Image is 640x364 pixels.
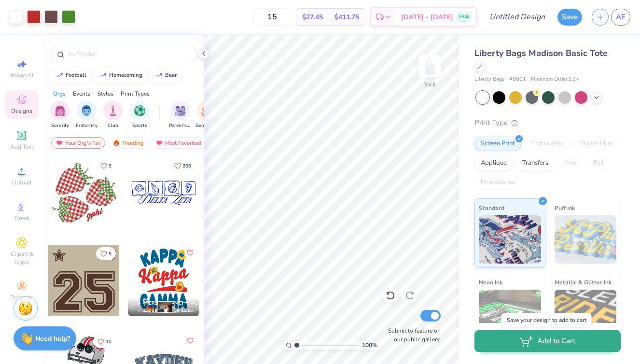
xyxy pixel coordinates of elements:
[165,72,177,78] div: bear
[130,101,149,129] button: filter button
[121,89,150,98] div: Print Types
[253,8,291,26] input: – –
[516,156,555,170] div: Transfers
[362,341,377,350] span: 100 %
[10,143,33,151] span: Add Text
[195,101,218,129] button: filter button
[170,159,195,172] button: Like
[555,215,617,264] img: Puff Ink
[482,7,553,27] input: Untitled Design
[11,71,33,79] span: Image AI
[5,250,39,266] span: Clipart & logos
[56,140,63,146] img: most_fav.gif
[509,75,526,84] span: # 8801
[184,247,196,259] button: Like
[201,105,212,116] img: Game Day Image
[420,56,439,75] img: Back
[132,122,147,129] span: Sports
[108,137,148,149] div: Trending
[81,105,92,116] img: Fraternity Image
[611,9,630,26] a: AE
[53,89,66,98] div: Orgs
[10,294,33,301] span: Decorate
[479,277,502,287] span: Neon Ink
[334,12,359,22] span: $411.75
[55,105,66,116] img: Sorority Image
[474,330,621,352] button: Add to Cart
[109,72,142,78] div: homecoming
[56,72,64,78] img: trend_line.gif
[51,68,91,83] button: football
[109,164,111,168] span: 9
[555,277,612,287] span: Metallic & Glitter Ink
[573,137,620,151] div: Digital Print
[474,75,504,84] span: Liberty Bags
[96,247,116,260] button: Like
[383,326,441,344] label: Submit to feature on our public gallery.
[555,290,617,338] img: Metallic & Glitter Ink
[66,72,86,78] div: football
[474,156,513,170] div: Applique
[150,68,181,83] button: bear
[151,137,206,149] div: Most Favorited
[143,300,183,307] span: [PERSON_NAME]
[479,203,504,213] span: Standard
[94,68,147,83] button: homecoming
[67,49,190,59] input: Try "Alpha"
[51,122,69,129] span: Sorority
[109,252,111,256] span: 5
[103,101,123,129] button: filter button
[112,140,120,146] img: trending.gif
[479,215,541,264] img: Standard
[130,101,149,129] div: filter for Sports
[106,339,111,344] span: 10
[557,9,582,26] button: Save
[474,117,621,128] div: Print Type
[73,89,90,98] div: Events
[97,89,113,98] div: Styles
[50,101,70,129] button: filter button
[474,137,521,151] div: Screen Print
[302,12,323,22] span: $27.45
[184,335,196,347] button: Like
[155,140,163,146] img: most_fav.gif
[557,156,584,170] div: Vinyl
[474,175,521,190] div: Rhinestones
[555,203,575,213] span: Puff Ink
[182,164,191,168] span: 208
[155,72,163,78] img: trend_line.gif
[11,107,32,115] span: Designs
[93,335,116,348] button: Like
[169,101,191,129] button: filter button
[459,14,469,20] span: FREE
[103,101,123,129] div: filter for Club
[474,47,608,59] span: Liberty Bags Madison Basic Tote
[195,101,218,129] div: filter for Game Day
[35,334,70,343] strong: Need help?
[108,105,118,116] img: Club Image
[96,159,116,172] button: Like
[195,122,218,129] span: Game Day
[51,137,105,149] div: Your Org's Fav
[175,105,186,116] img: Parent's Weekend Image
[99,72,107,78] img: trend_line.gif
[50,101,70,129] div: filter for Sorority
[524,137,570,151] div: Embroidery
[531,75,579,84] span: Minimum Order: 12 +
[501,313,592,327] div: Save your design to add to cart
[616,12,626,23] span: AE
[134,105,145,116] img: Sports Image
[479,290,541,338] img: Neon Ink
[401,12,453,22] span: [DATE] - [DATE]
[587,156,610,170] div: Foil
[169,101,191,129] div: filter for Parent's Weekend
[143,307,195,314] span: Kappa Kappa Gamma, [GEOGRAPHIC_DATA][US_STATE], [GEOGRAPHIC_DATA]
[108,122,118,129] span: Club
[76,122,97,129] span: Fraternity
[169,122,191,129] span: Parent's Weekend
[76,101,97,129] div: filter for Fraternity
[14,214,29,222] span: Greek
[12,179,31,186] span: Upload
[76,101,97,129] button: filter button
[423,80,436,89] div: Back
